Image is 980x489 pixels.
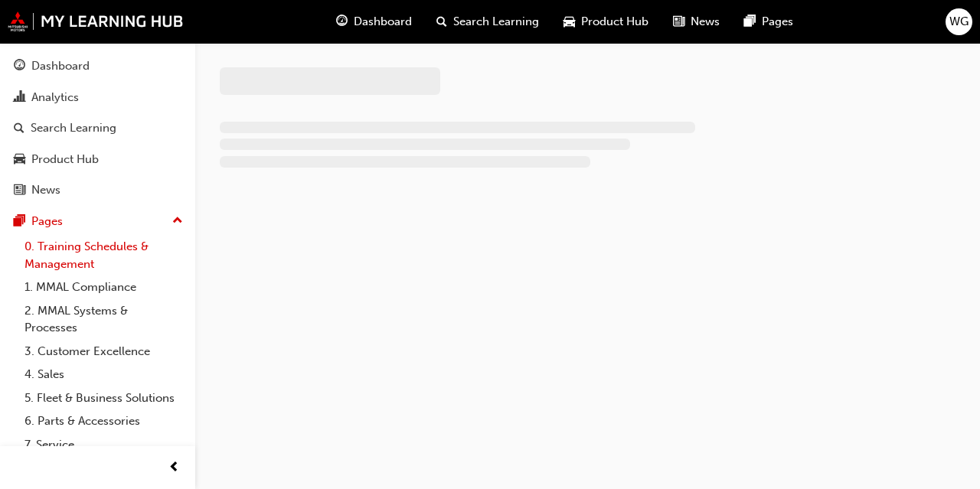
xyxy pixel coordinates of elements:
a: Search Learning [6,114,189,142]
a: guage-iconDashboard [324,6,424,37]
a: 7. Service [18,433,189,457]
span: News [691,13,720,31]
span: Product Hub [581,13,648,31]
span: news-icon [14,184,25,197]
button: WG [946,8,972,35]
a: Analytics [6,83,189,112]
div: Product Hub [31,151,99,168]
a: 6. Parts & Accessories [18,409,189,433]
span: WG [949,13,969,31]
span: pages-icon [14,215,25,229]
span: guage-icon [336,12,348,31]
a: search-iconSearch Learning [424,6,551,37]
span: Search Learning [453,13,539,31]
a: News [6,176,189,204]
div: Dashboard [31,57,90,75]
span: car-icon [563,12,575,31]
a: 0. Training Schedules & Management [18,235,189,275]
div: Analytics [31,89,79,106]
a: 2. MMAL Systems & Processes [18,299,189,340]
span: up-icon [172,211,183,231]
span: car-icon [14,153,25,167]
div: News [31,181,60,199]
span: Dashboard [354,13,412,31]
a: pages-iconPages [732,6,805,37]
a: 5. Fleet & Business Solutions [18,386,189,410]
span: search-icon [436,12,447,31]
span: chart-icon [14,91,25,105]
a: car-iconProduct Hub [551,6,661,37]
a: 3. Customer Excellence [18,340,189,363]
button: DashboardAnalyticsSearch LearningProduct HubNews [6,49,189,207]
span: search-icon [14,122,24,135]
img: mmal [8,11,184,31]
a: 1. MMAL Compliance [18,275,189,299]
span: guage-icon [14,60,25,73]
span: pages-icon [744,12,756,31]
button: Pages [6,207,189,236]
span: prev-icon [168,458,180,478]
span: news-icon [673,12,684,31]
span: Pages [762,13,793,31]
a: Dashboard [6,52,189,80]
div: Search Learning [31,119,116,137]
div: Pages [31,213,63,230]
a: Product Hub [6,145,189,174]
a: 4. Sales [18,363,189,386]
a: news-iconNews [661,6,732,37]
